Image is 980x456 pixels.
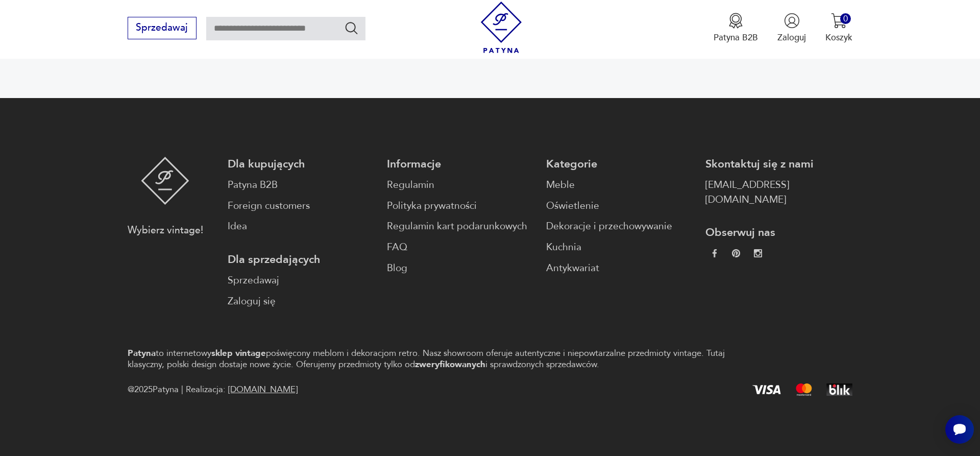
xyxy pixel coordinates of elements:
p: Dla kupujących [228,157,375,172]
span: Realizacja: [186,382,298,397]
img: Patyna - sklep z meblami i dekoracjami vintage [476,2,527,53]
a: Antykwariat [546,261,693,276]
p: to internetowy poświęcony meblom i dekoracjom retro. Nasz showroom oferuje autentyczne i niepowta... [128,348,761,370]
button: 0Koszyk [825,13,852,43]
button: Szukaj [344,20,359,35]
button: Sprzedawaj [128,17,197,39]
p: Koszyk [825,32,852,43]
p: Wybierz vintage! [128,223,203,238]
a: Dekoracje i przechowywanie [546,219,693,234]
img: BLIK [826,383,852,396]
p: Obserwuj nas [705,225,852,240]
button: Patyna B2B [714,13,758,43]
a: Regulamin kart podarunkowych [387,219,534,234]
div: 0 [840,13,851,24]
a: Regulamin [387,178,534,193]
a: Oświetlenie [546,199,693,213]
p: Patyna B2B [714,32,758,43]
iframe: Smartsupp widget button [945,415,974,444]
a: [DOMAIN_NAME] [228,383,298,395]
a: Sprzedawaj [228,273,375,288]
img: Ikona koszyka [831,13,847,29]
img: c2fd9cf7f39615d9d6839a72ae8e59e5.webp [754,249,762,257]
p: Dla sprzedających [228,252,375,267]
a: Meble [546,178,693,193]
img: 37d27d81a828e637adc9f9cb2e3d3a8a.webp [732,249,740,257]
img: Patyna - sklep z meblami i dekoracjami vintage [141,157,189,205]
a: Idea [228,219,375,234]
strong: zweryfikowanych [415,358,485,370]
a: Sprzedawaj [128,25,197,33]
a: FAQ [387,240,534,255]
a: Kuchnia [546,240,693,255]
p: Kategorie [546,157,693,172]
a: Zaloguj się [228,294,375,309]
a: Foreign customers [228,199,375,213]
a: Polityka prywatności [387,199,534,213]
img: Ikonka użytkownika [784,13,800,29]
button: Zaloguj [777,13,806,43]
span: @ 2025 Patyna [128,382,179,397]
strong: Patyna [128,347,156,359]
a: Blog [387,261,534,276]
img: Mastercard [796,383,812,396]
a: Ikona medaluPatyna B2B [714,13,758,43]
p: Informacje [387,157,534,172]
p: Skontaktuj się z nami [705,157,852,172]
strong: sklep vintage [211,347,266,359]
a: [EMAIL_ADDRESS][DOMAIN_NAME] [705,178,852,207]
img: Ikona medalu [728,13,744,29]
div: | [181,382,183,397]
a: Patyna B2B [228,178,375,193]
p: Zaloguj [777,32,806,43]
img: Visa [752,385,781,394]
img: da9060093f698e4c3cedc1453eec5031.webp [710,249,719,257]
